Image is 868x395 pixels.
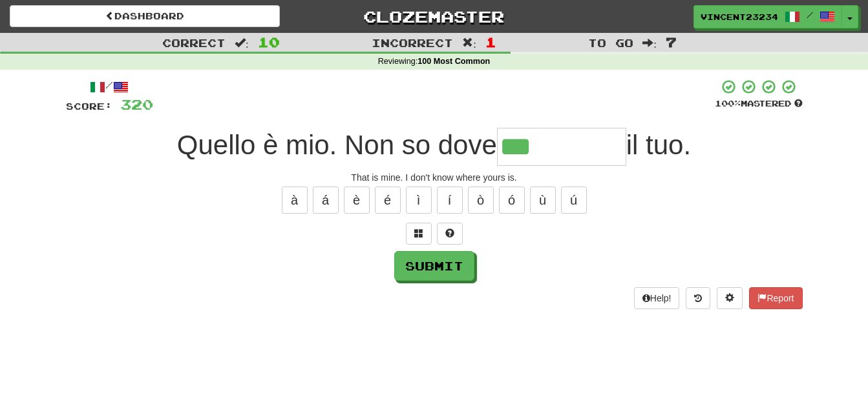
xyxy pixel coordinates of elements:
button: í [437,187,463,214]
button: ú [561,187,587,214]
span: To go [588,36,633,49]
div: That is mine. I don't know where yours is. [66,171,803,184]
button: Submit [394,251,474,281]
a: Vincent23234 / [693,5,842,28]
span: Quello è mio. Non so dove [177,130,497,160]
span: : [235,37,249,48]
button: è [344,187,370,214]
button: ù [530,187,556,214]
button: ó [499,187,525,214]
button: Switch sentence to multiple choice alt+p [406,223,432,245]
button: Report [749,287,802,309]
button: á [313,187,339,214]
span: 100 % [715,98,741,108]
span: 7 [666,34,677,50]
span: 1 [485,34,496,50]
span: : [642,37,657,48]
span: : [462,37,476,48]
button: Round history (alt+y) [686,287,710,309]
button: ì [406,187,432,214]
div: / [66,79,153,95]
span: Vincent23234 [701,11,778,23]
button: ò [468,187,494,214]
div: Mastered [715,98,803,110]
span: Score: [66,101,112,112]
span: Correct [162,36,226,49]
button: Single letter hint - you only get 1 per sentence and score half the points! alt+h [437,223,463,245]
span: / [807,10,813,19]
span: il tuo. [626,130,691,160]
a: Dashboard [10,5,280,27]
button: à [282,187,308,214]
span: 10 [258,34,280,50]
span: 320 [120,96,153,112]
a: Clozemaster [299,5,569,28]
button: Help! [634,287,680,309]
span: Incorrect [372,36,453,49]
button: é [375,187,401,214]
strong: 100 Most Common [418,57,490,66]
